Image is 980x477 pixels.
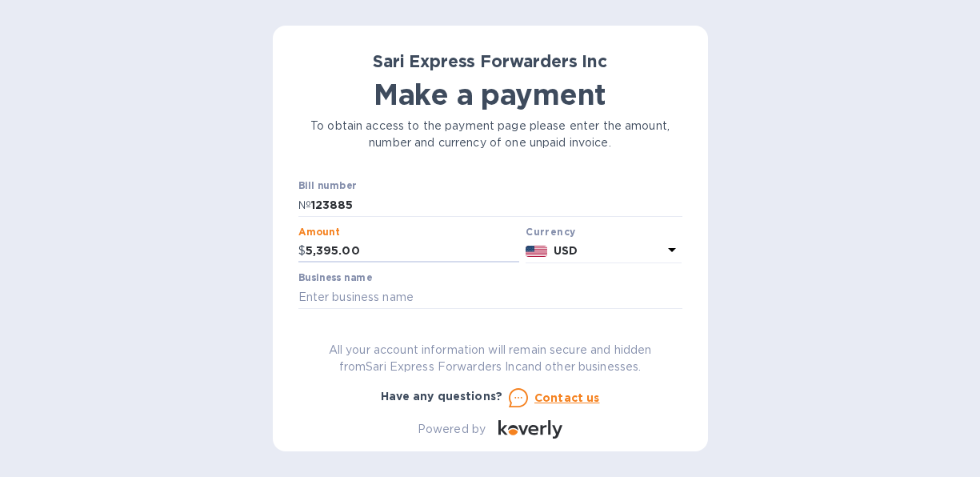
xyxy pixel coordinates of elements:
[298,274,372,283] label: Business name
[298,342,682,375] p: All your account information will remain secure and hidden from Sari Express Forwarders Inc and o...
[298,182,356,191] label: Bill number
[554,244,578,257] b: USD
[306,239,520,263] input: 0.00
[534,391,600,404] u: Contact us
[298,227,339,237] label: Amount
[298,78,682,111] h1: Make a payment
[311,193,682,217] input: Enter bill number
[298,285,682,309] input: Enter business name
[373,51,606,71] b: Sari Express Forwarders Inc
[298,243,306,259] p: $
[418,421,486,438] p: Powered by
[526,246,547,257] img: USD
[298,118,682,151] p: To obtain access to the payment page please enter the amount, number and currency of one unpaid i...
[381,390,503,403] b: Have any questions?
[298,197,311,214] p: №
[526,226,575,238] b: Currency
